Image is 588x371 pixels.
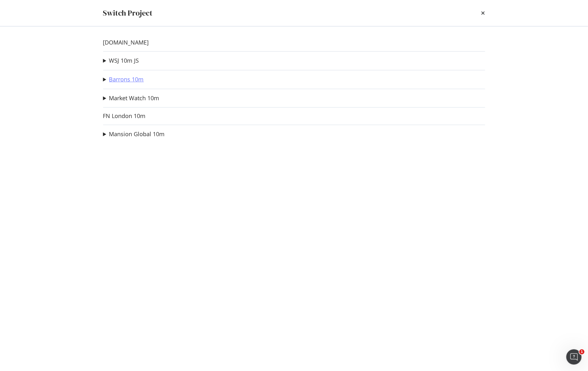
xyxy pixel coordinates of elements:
[103,75,144,84] summary: Barrons 10m
[481,8,485,18] div: times
[579,349,584,354] span: 1
[109,131,165,137] a: Mansion Global 10m
[103,113,146,119] a: FN London 10m
[103,39,149,46] a: [DOMAIN_NAME]
[103,130,165,138] summary: Mansion Global 10m
[103,94,159,102] summary: Market Watch 10m
[109,76,144,83] a: Barrons 10m
[109,57,139,64] a: WSJ 10m JS
[109,95,159,101] a: Market Watch 10m
[566,349,582,365] iframe: Intercom live chat
[103,57,139,65] summary: WSJ 10m JS
[103,8,153,18] div: Switch Project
